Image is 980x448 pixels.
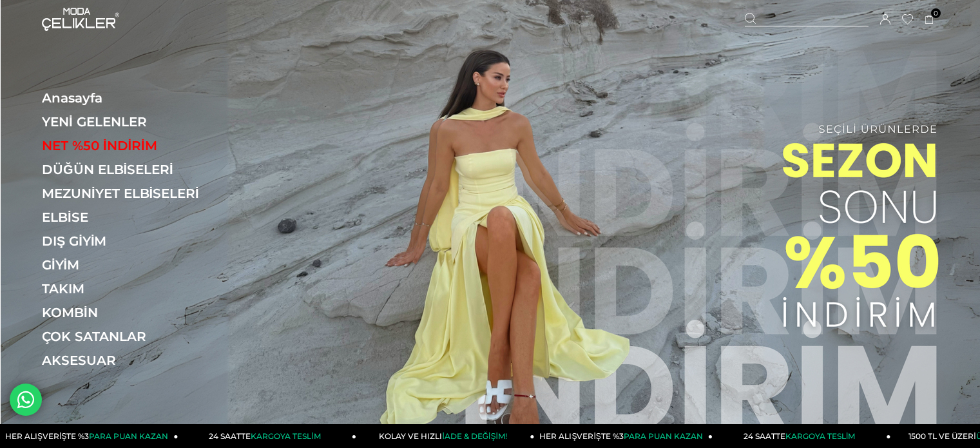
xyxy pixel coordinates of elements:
a: YENİ GELENLER [42,114,219,130]
a: ÇOK SATANLAR [42,329,219,344]
a: HER ALIŞVERİŞTE %3PARA PUAN KAZAN [535,424,713,448]
a: 24 SAATTEKARGOYA TESLİM [713,424,891,448]
span: KARGOYA TESLİM [785,431,855,441]
a: DIŞ GİYİM [42,233,219,249]
span: PARA PUAN KAZAN [89,431,168,441]
a: GİYİM [42,257,219,273]
a: Anasayfa [42,90,219,106]
span: KARGOYA TESLİM [251,431,320,441]
span: 0 [931,8,941,18]
a: KOLAY VE HIZLIİADE & DEĞİŞİM! [356,424,535,448]
span: PARA PUAN KAZAN [624,431,703,441]
img: logo [42,8,119,31]
span: İADE & DEĞİŞİM! [442,431,506,441]
a: NET %50 İNDİRİM [42,138,219,153]
a: TAKIM [42,281,219,297]
a: ELBİSE [42,209,219,225]
a: DÜĞÜN ELBİSELERİ [42,162,219,177]
a: 24 SAATTEKARGOYA TESLİM [178,424,357,448]
a: KOMBİN [42,305,219,320]
a: AKSESUAR [42,353,219,368]
a: 0 [925,15,934,24]
a: MEZUNİYET ELBİSELERİ [42,186,219,201]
